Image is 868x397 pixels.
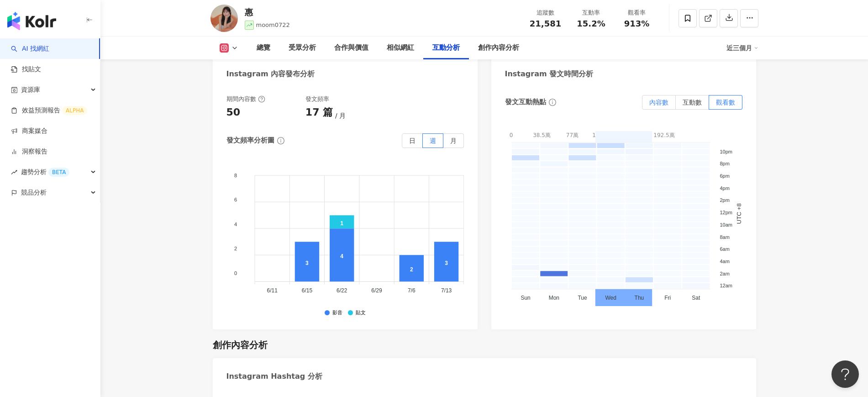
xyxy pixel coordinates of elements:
span: 內容數 [649,99,668,106]
tspan: 6/29 [371,287,382,294]
div: 追蹤數 [528,8,563,17]
span: 競品分析 [21,182,47,203]
iframe: Help Scout Beacon - Open [831,360,859,388]
tspan: 4 [234,221,237,227]
tspan: 6am [720,246,729,252]
div: 發文互動熱點 [505,97,546,107]
span: rise [11,169,17,175]
div: 互動率 [574,8,609,17]
tspan: 6/15 [301,287,312,294]
div: 17 篇 [305,106,333,120]
tspan: Thu [634,295,644,301]
tspan: 0 [234,270,237,276]
tspan: 8pm [720,161,729,166]
div: 合作與價值 [334,42,368,53]
tspan: 10am [720,222,732,227]
text: UTC +8 [736,203,742,224]
span: 週 [430,137,436,144]
div: 期間內容數 [226,95,265,103]
div: 創作內容分析 [213,339,268,351]
img: KOL Avatar [210,5,238,32]
span: info-circle [276,136,286,146]
div: 貼文 [356,310,366,316]
div: 發文頻率 [305,95,329,103]
div: 總覽 [257,42,270,53]
span: 日 [409,137,416,144]
tspan: 6 [234,197,237,202]
span: 913% [624,19,650,28]
span: 月 [335,112,346,119]
div: 創作內容分析 [478,42,519,53]
tspan: 12pm [720,210,732,215]
tspan: 12am [720,283,732,288]
tspan: Sat [692,295,700,301]
tspan: Fri [664,295,671,301]
tspan: 2pm [720,197,729,203]
tspan: 6/11 [267,287,278,294]
span: 趨勢分析 [21,162,69,182]
span: 互動數 [683,99,702,106]
tspan: 4pm [720,185,729,191]
div: 50 [226,106,241,120]
span: 觀看數 [716,99,735,106]
div: 影音 [332,310,342,316]
tspan: 6/22 [337,287,347,294]
tspan: 10pm [720,148,732,154]
span: info-circle [547,97,558,107]
span: 15.2% [577,19,605,28]
tspan: 7/13 [441,287,452,294]
div: 互動分析 [432,42,460,53]
a: 洞察報告 [11,147,47,156]
tspan: Tue [578,295,587,301]
div: 惠 [245,6,290,18]
tspan: Sun [521,295,530,301]
tspan: 2am [720,270,729,276]
div: BETA [48,168,69,177]
div: Instagram 發文時間分析 [505,69,594,79]
tspan: Mon [548,295,559,301]
span: moom0722 [256,21,290,28]
a: searchAI 找網紅 [11,44,49,53]
div: 受眾分析 [289,42,316,53]
span: 月 [450,137,457,144]
tspan: 6pm [720,173,729,179]
tspan: 2 [234,246,237,251]
div: 發文頻率分析圖 [226,136,274,145]
img: logo [7,12,56,30]
span: 資源庫 [21,79,40,100]
tspan: 4am [720,258,729,264]
div: Instagram Hashtag 分析 [226,371,322,381]
div: 相似網紅 [387,42,414,53]
span: 21,581 [530,19,561,28]
tspan: 8 [234,172,237,178]
a: 商案媒合 [11,127,47,136]
div: 觀看率 [620,8,654,17]
tspan: 7/6 [407,287,415,294]
a: 效益預測報告ALPHA [11,106,87,115]
tspan: Wed [605,295,616,301]
div: Instagram 內容發布分析 [226,69,315,79]
tspan: 8am [720,234,729,239]
a: 找貼文 [11,65,41,74]
div: 近三個月 [726,41,758,55]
